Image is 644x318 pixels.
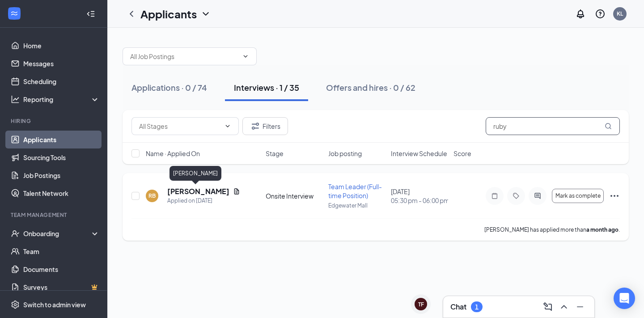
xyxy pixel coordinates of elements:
[391,196,448,205] span: 05:30 pm - 06:00 pm
[328,149,362,158] span: Job posting
[573,300,587,314] button: Minimize
[242,53,249,60] svg: ChevronDown
[552,189,604,203] button: Mark as complete
[475,303,479,311] div: 1
[130,51,238,61] input: All Job Postings
[200,8,211,19] svg: ChevronDown
[266,191,323,200] div: Onsite Interview
[614,288,635,309] div: Open Intercom Messenger
[167,196,240,205] div: Applied on [DATE]
[167,187,229,196] h5: [PERSON_NAME]
[86,9,95,18] svg: Collapse
[484,226,620,233] p: [PERSON_NAME] has applied more than .
[23,55,100,72] a: Messages
[146,149,200,158] span: Name · Applied On
[11,95,20,104] svg: Analysis
[23,95,100,104] div: Reporting
[418,301,424,308] div: TF
[391,187,448,205] div: [DATE]
[126,8,137,19] svg: ChevronLeft
[617,10,623,17] div: KL
[23,148,100,166] a: Sourcing Tools
[23,166,100,184] a: Job Postings
[23,229,92,238] div: Onboarding
[328,182,382,199] span: Team Leader (Full-time Position)
[140,6,197,21] h1: Applicants
[609,191,620,201] svg: Ellipses
[23,131,100,148] a: Applicants
[250,121,261,131] svg: Filter
[450,302,466,312] h3: Chat
[23,242,100,260] a: Team
[555,193,601,199] span: Mark as complete
[328,202,386,209] p: Edgewater Mall
[453,149,471,158] span: Score
[131,82,207,93] div: Applications · 0 / 74
[575,301,585,312] svg: Minimize
[233,188,240,195] svg: Document
[532,192,543,199] svg: ActiveChat
[23,72,100,90] a: Scheduling
[11,211,98,219] div: Team Management
[23,37,100,55] a: Home
[224,123,231,130] svg: ChevronDown
[23,184,100,202] a: Talent Network
[169,166,221,181] div: [PERSON_NAME]
[266,149,284,158] span: Stage
[557,300,571,314] button: ChevronUp
[242,117,288,135] button: Filter Filters
[511,192,521,199] svg: Tag
[595,8,606,19] svg: QuestionInfo
[575,8,586,19] svg: Notifications
[23,260,100,278] a: Documents
[391,149,447,158] span: Interview Schedule
[11,117,98,125] div: Hiring
[605,123,612,130] svg: MagnifyingGlass
[11,229,20,238] svg: UserCheck
[23,278,100,296] a: SurveysCrown
[489,192,500,199] svg: Note
[148,192,156,199] div: RB
[542,301,553,312] svg: ComposeMessage
[23,300,86,309] div: Switch to admin view
[541,300,555,314] button: ComposeMessage
[486,117,620,135] input: Search in interviews
[234,82,299,93] div: Interviews · 1 / 35
[559,301,569,312] svg: ChevronUp
[10,9,19,18] svg: WorkstreamLogo
[139,121,220,131] input: All Stages
[11,300,20,309] svg: Settings
[326,82,415,93] div: Offers and hires · 0 / 62
[586,226,619,233] b: a month ago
